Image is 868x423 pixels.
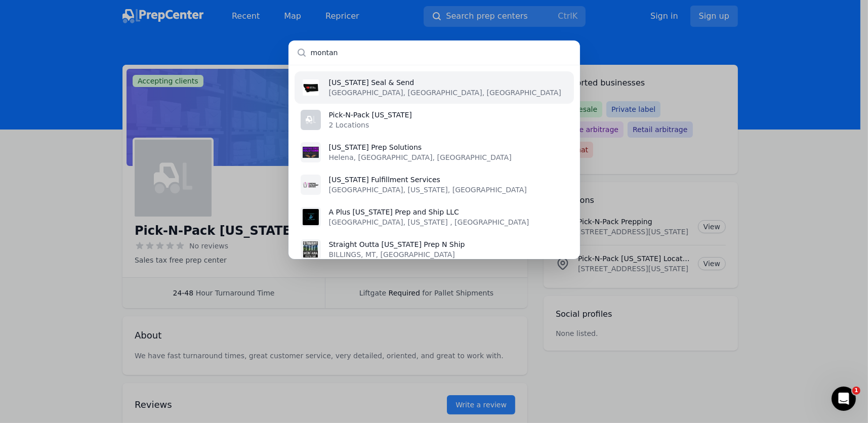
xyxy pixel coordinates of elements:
[329,185,527,195] p: [GEOGRAPHIC_DATA], [US_STATE], [GEOGRAPHIC_DATA]
[303,177,319,193] img: Montana Fulfillment Services
[329,239,465,249] p: Straight Outta [US_STATE] Prep N Ship
[329,175,527,185] p: [US_STATE] Fulfillment Services
[832,387,856,411] iframe: Intercom live chat
[303,79,319,96] img: Montana Seal & Send
[329,217,529,227] p: [GEOGRAPHIC_DATA], [US_STATE] , [GEOGRAPHIC_DATA]
[329,152,512,162] p: Helena, [GEOGRAPHIC_DATA], [GEOGRAPHIC_DATA]
[303,241,319,258] img: Straight Outta Montana Prep N Ship
[852,387,860,395] span: 1
[329,207,529,217] p: A Plus [US_STATE] Prep and Ship LLC
[303,144,319,160] img: Montana Prep Solutions
[329,249,465,260] p: BILLINGS, MT, [GEOGRAPHIC_DATA]
[288,40,580,65] input: Search prep centers...
[329,120,412,130] p: 2 Locations
[306,115,316,125] img: Pick-N-Pack Montana
[329,110,412,120] p: Pick-N-Pack [US_STATE]
[329,77,561,88] p: [US_STATE] Seal & Send
[329,142,512,152] p: [US_STATE] Prep Solutions
[329,88,561,98] p: [GEOGRAPHIC_DATA], [GEOGRAPHIC_DATA], [GEOGRAPHIC_DATA]
[303,209,319,225] img: A Plus Montana Prep and Ship LLC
